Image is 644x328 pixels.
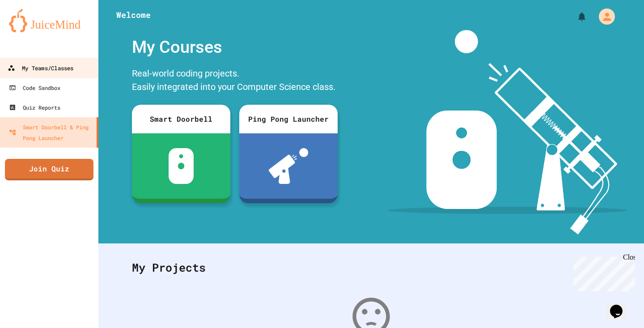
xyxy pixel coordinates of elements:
div: Ping Pong Launcher [239,105,338,133]
div: My Courses [127,30,342,64]
div: My Notifications [560,9,589,24]
img: logo-orange.svg [9,9,89,32]
div: My Projects [123,250,619,285]
div: Quiz Reports [9,102,60,113]
div: Smart Doorbell & Ping Pong Launcher [9,122,93,143]
div: Chat with us now!Close [4,4,62,57]
div: Smart Doorbell [132,105,230,133]
img: ppl-with-ball.png [269,148,309,184]
iframe: chat widget [606,292,635,319]
div: My Teams/Classes [8,63,73,74]
img: sdb-white.svg [169,148,194,184]
div: My Account [589,6,617,27]
iframe: chat widget [570,253,635,291]
div: Real-world coding projects. Easily integrated into your Computer Science class. [127,64,342,98]
a: Join Quiz [5,159,93,180]
img: banner-image-my-projects.png [388,30,627,234]
div: Code Sandbox [9,82,60,93]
